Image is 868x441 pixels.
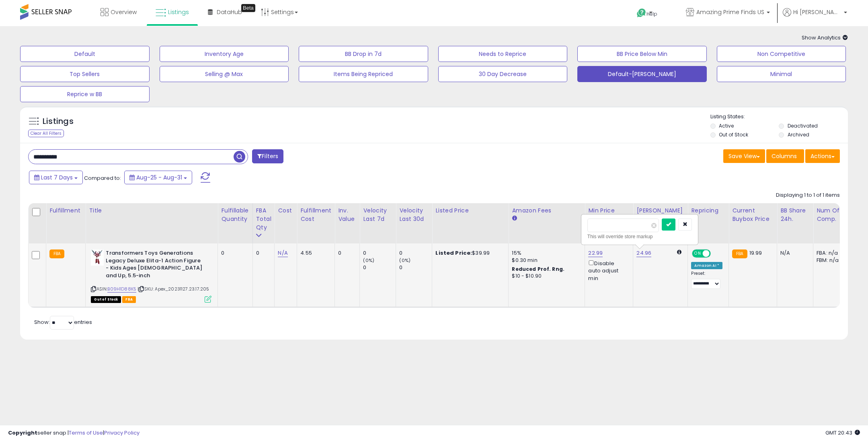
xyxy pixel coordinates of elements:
[696,8,764,16] span: Amazing Prime Finds US
[363,257,374,264] small: (0%)
[91,249,211,302] div: ASIN:
[338,206,356,223] div: Inv. value
[278,206,293,215] div: Cost
[717,66,846,82] button: Minimal
[300,249,328,257] div: 4.55
[691,271,722,289] div: Preset:
[221,249,246,257] div: 0
[677,249,681,255] i: Calculated using Dynamic Max Price.
[338,249,353,257] div: 0
[512,215,517,222] small: Amazon Fees.
[278,249,287,257] a: N/A
[168,8,189,16] span: Listings
[512,273,579,280] div: $10 - $10.90
[137,286,209,292] span: | SKU: Apex_20231127.23.17.205
[512,266,564,272] b: Reduced Prof. Rng.
[646,10,657,17] span: Help
[435,206,505,215] div: Listed Price
[710,113,848,121] p: Listing States:
[817,206,846,223] div: Num of Comp.
[732,249,747,258] small: FBA
[84,174,121,182] span: Compared to:
[363,264,396,271] div: 0
[49,206,82,215] div: Fulfillment
[20,66,150,82] button: Top Sellers
[780,206,810,223] div: BB Share 24h.
[691,206,725,215] div: Repricing
[805,149,840,163] button: Actions
[221,206,249,223] div: Fulfillable Quantity
[89,206,214,215] div: Title
[241,4,255,12] div: Tooltip anchor
[122,296,136,303] span: FBA
[788,122,818,129] label: Deactivated
[817,257,843,264] div: FBM: n/a
[91,296,121,303] span: All listings that are currently out of stock and unavailable for purchase on Amazon
[20,46,150,62] button: Default
[717,46,846,62] button: Non Competitive
[588,259,627,282] div: Disable auto adjust min
[34,318,92,326] span: Show: entries
[636,249,651,257] a: 24.96
[435,249,502,257] div: $39.99
[817,249,843,257] div: FBA: n/a
[363,206,392,223] div: Velocity Last 7d
[710,250,722,257] span: OFF
[299,66,428,82] button: Items Being Repriced
[256,206,271,232] div: FBA Total Qty
[512,206,581,215] div: Amazon Fees
[636,8,646,18] i: Get Help
[107,286,136,293] a: B09H1D88K5
[399,257,410,264] small: (0%)
[630,2,673,26] a: Help
[577,66,707,82] button: Default-[PERSON_NAME]
[802,34,848,41] span: Show Analytics
[587,233,692,241] div: This will override store markup
[399,264,432,271] div: 0
[399,206,429,223] div: Velocity Last 30d
[160,46,289,62] button: Inventory Age
[588,249,603,257] a: 22.99
[49,249,64,258] small: FBA
[363,249,396,257] div: 0
[299,46,428,62] button: BB Drop in 7d
[719,122,734,129] label: Active
[41,173,73,181] span: Last 7 Days
[749,249,762,257] span: 19.99
[780,249,807,257] div: N/A
[772,152,797,160] span: Columns
[252,149,283,163] button: Filters
[693,250,703,257] span: ON
[793,8,841,16] span: Hi [PERSON_NAME]
[435,249,472,257] b: Listed Price:
[124,171,192,184] button: Aug-25 - Aug-31
[438,66,568,82] button: 30 Day Decrease
[719,131,748,138] label: Out of Stock
[636,206,684,215] div: [PERSON_NAME]
[577,46,707,62] button: BB Price Below Min
[91,249,104,266] img: 41LT8YA4h4L._SL40_.jpg
[766,149,804,163] button: Columns
[691,262,722,269] div: Amazon AI *
[776,192,840,199] div: Displaying 1 to 1 of 1 items
[723,149,765,163] button: Save View
[783,8,847,26] a: Hi [PERSON_NAME]
[588,206,630,215] div: Min Price
[136,173,182,181] span: Aug-25 - Aug-31
[29,171,83,184] button: Last 7 Days
[20,86,150,102] button: Reprice w BB
[438,46,568,62] button: Needs to Reprice
[256,249,269,257] div: 0
[28,130,64,137] div: Clear All Filters
[732,206,774,223] div: Current Buybox Price
[217,8,242,16] span: DataHub
[399,249,432,257] div: 0
[111,8,137,16] span: Overview
[160,66,289,82] button: Selling @ Max
[788,131,809,138] label: Archived
[512,257,579,264] div: $0.30 min
[43,116,74,127] h5: Listings
[512,249,579,257] div: 15%
[106,249,203,281] b: Transformers Toys Generations Legacy Deluxe Elita-1 Action Figure - Kids Ages [DEMOGRAPHIC_DATA] ...
[300,206,331,223] div: Fulfillment Cost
